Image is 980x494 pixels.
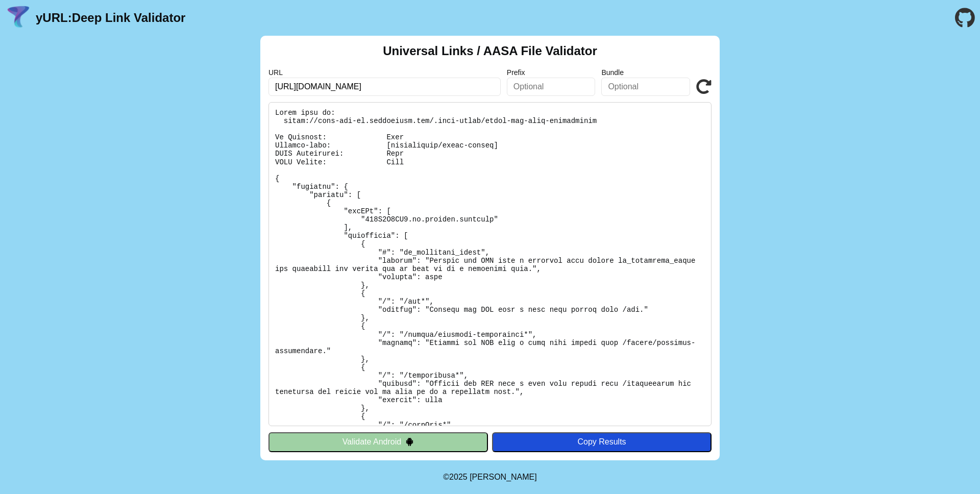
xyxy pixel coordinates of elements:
[383,44,597,58] h2: Universal Links / AASA File Validator
[492,432,712,452] button: Copy Results
[507,78,596,96] input: Optional
[405,437,414,446] img: droidIcon.svg
[470,473,537,481] a: Michael Ibragimchayev's Personal Site
[268,78,501,96] input: Required
[449,473,468,481] span: 2025
[268,102,712,426] pre: Lorem ipsu do: sitam://cons-adi-el.seddoeiusm.tem/.inci-utlab/etdol-mag-aliq-enimadminim Ve Quisn...
[601,78,690,96] input: Optional
[507,68,596,77] label: Prefix
[443,460,536,494] footer: ©
[601,68,690,77] label: Bundle
[268,68,501,77] label: URL
[497,437,706,447] div: Copy Results
[36,11,185,25] a: yURL:Deep Link Validator
[5,5,32,31] img: yURL Logo
[268,432,488,452] button: Validate Android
